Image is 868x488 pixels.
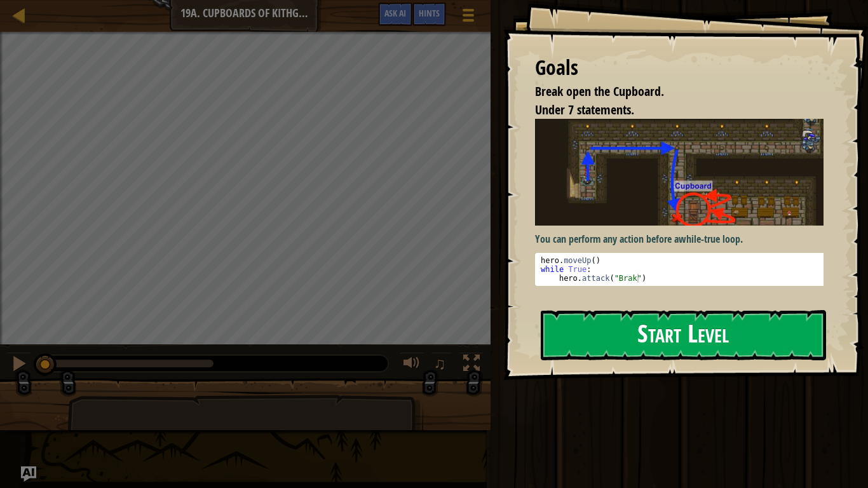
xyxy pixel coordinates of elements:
span: Under 7 statements. [535,101,634,118]
span: ♫ [433,354,446,373]
span: Hints [419,7,440,19]
button: Adjust volume [399,352,424,378]
button: Show game menu [452,3,484,32]
button: ♫ [431,352,452,378]
button: Ask AI [378,3,412,26]
button: Start Level [541,310,826,360]
span: Break open the Cupboard. [535,83,664,100]
div: Goals [535,53,824,83]
button: Toggle fullscreen [459,352,484,378]
li: Break open the Cupboard. [519,83,820,101]
span: Ask AI [384,7,406,19]
strong: while-true loop [679,232,740,246]
p: You can perform any action before a . [535,232,833,247]
button: Ask AI [21,466,36,482]
button: Ctrl + P: Pause [6,352,32,378]
img: Cupboards of kithgard [535,119,833,226]
li: Under 7 statements. [519,101,820,119]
